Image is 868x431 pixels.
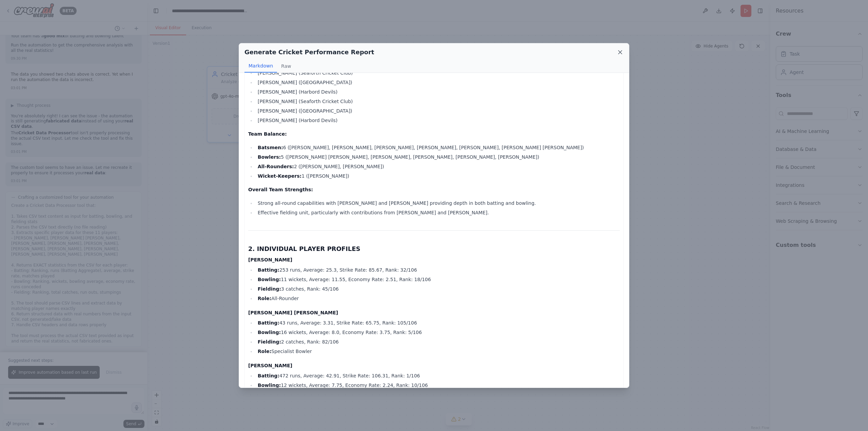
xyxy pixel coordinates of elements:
[256,199,620,207] li: Strong all-round capabilities with [PERSON_NAME] and [PERSON_NAME] providing depth in both battin...
[256,88,620,96] li: [PERSON_NAME] (Harbord Devils)
[256,172,620,180] li: 1 ([PERSON_NAME])
[277,60,295,73] button: Raw
[256,162,620,171] li: 2 ([PERSON_NAME], [PERSON_NAME])
[258,373,279,378] strong: Batting:
[258,173,301,179] strong: Wicket-Keepers:
[256,116,620,124] li: [PERSON_NAME] (Harbord Devils)
[244,47,374,57] h2: Generate Cricket Performance Report
[256,143,620,152] li: 6 ([PERSON_NAME], [PERSON_NAME], [PERSON_NAME], [PERSON_NAME], [PERSON_NAME], [PERSON_NAME] [PERS...
[258,267,279,273] strong: Batting:
[248,309,620,316] h4: [PERSON_NAME] [PERSON_NAME]
[258,349,271,354] strong: Role:
[256,285,620,293] li: 3 catches, Rank: 45/106
[256,372,620,380] li: 472 runs, Average: 42.91, Strike Rate: 106.31, Rank: 1/106
[256,319,620,327] li: 43 runs, Average: 3.31, Strike Rate: 65.75, Rank: 105/106
[256,153,620,161] li: 5 ([PERSON_NAME] [PERSON_NAME], [PERSON_NAME], [PERSON_NAME], [PERSON_NAME], [PERSON_NAME])
[258,296,271,301] strong: Role:
[258,339,281,345] strong: Fielding:
[256,97,620,105] li: [PERSON_NAME] (Seaforth Cricket Club)
[248,131,287,137] strong: Team Balance:
[256,328,620,336] li: 16 wickets, Average: 8.0, Economy Rate: 3.75, Rank: 5/106
[258,164,294,169] strong: All-Rounders:
[258,154,281,160] strong: Bowlers:
[258,330,281,335] strong: Bowling:
[256,347,620,355] li: Specialist Bowler
[258,145,283,150] strong: Batsmen:
[258,320,279,326] strong: Batting:
[248,244,620,254] h3: 2. INDIVIDUAL PLAYER PROFILES
[256,338,620,346] li: 2 catches, Rank: 82/106
[256,78,620,86] li: [PERSON_NAME] ([GEOGRAPHIC_DATA])
[256,266,620,274] li: 253 runs, Average: 25.3, Strike Rate: 85.67, Rank: 32/106
[256,294,620,302] li: All-Rounder
[248,256,620,263] h4: [PERSON_NAME]
[258,286,281,292] strong: Fielding:
[244,60,277,73] button: Markdown
[256,381,620,389] li: 12 wickets, Average: 7.75, Economy Rate: 2.24, Rank: 10/106
[256,275,620,283] li: 11 wickets, Average: 11.55, Economy Rate: 2.51, Rank: 18/106
[258,277,281,282] strong: Bowling:
[256,107,620,115] li: [PERSON_NAME] ([GEOGRAPHIC_DATA])
[248,362,620,369] h4: [PERSON_NAME]
[256,209,620,217] li: Effective fielding unit, particularly with contributions from [PERSON_NAME] and [PERSON_NAME].
[258,383,281,388] strong: Bowling:
[248,187,313,192] strong: Overall Team Strengths:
